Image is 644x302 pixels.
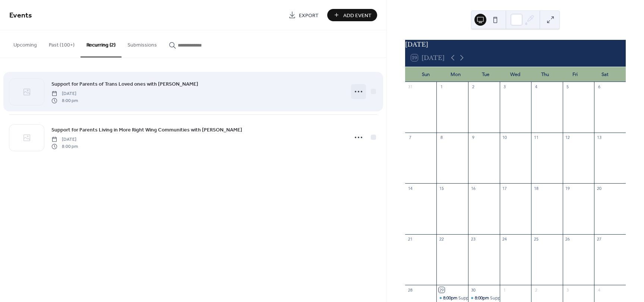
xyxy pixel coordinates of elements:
button: Upcoming [7,30,43,57]
button: Past (100+) [43,30,80,57]
a: Support for Parents of Trans Loved ones with [PERSON_NAME] [51,80,198,88]
div: Tue [471,67,501,82]
span: [DATE] [51,90,78,97]
button: Submissions [121,30,163,57]
div: 1 [502,287,508,293]
div: 7 [407,135,413,140]
div: Support for Parents of Trans Loved ones with Carly Chodosh [436,295,468,301]
span: 8:00pm [443,295,458,301]
div: 28 [407,287,413,293]
div: Support for Parents Living in More Right Wing Communities with Dodi Lamm [468,295,500,301]
div: 3 [565,287,571,293]
div: Support for Parents of Trans Loved ones with [PERSON_NAME] [458,295,584,301]
div: 13 [596,135,602,140]
div: Mon [441,67,471,82]
span: Events [9,8,32,23]
div: 14 [407,185,413,191]
a: Support for Parents Living in More Right Wing Communities with [PERSON_NAME] [51,125,242,134]
div: 20 [596,185,602,191]
div: 26 [565,236,571,242]
span: Export [299,12,319,19]
div: 24 [502,236,508,242]
div: Sat [590,67,620,82]
div: Wed [501,67,530,82]
div: 6 [596,84,602,90]
div: 17 [502,185,508,191]
span: [DATE] [51,136,78,143]
div: 5 [565,84,571,90]
div: Sun [411,67,441,82]
div: Thu [530,67,560,82]
div: 18 [533,185,539,191]
div: 31 [407,84,413,90]
div: 12 [565,135,571,140]
span: 8:00pm [475,295,490,301]
div: 10 [502,135,508,140]
div: 2 [470,84,476,90]
div: 4 [596,287,602,293]
span: Add Event [343,12,372,19]
span: Support for Parents Living in More Right Wing Communities with [PERSON_NAME] [51,126,242,134]
button: Add Event [327,9,377,21]
div: 15 [439,185,444,191]
div: 2 [533,287,539,293]
div: 11 [533,135,539,140]
div: 23 [470,236,476,242]
span: 8:00 pm [51,97,78,104]
div: 8 [439,135,444,140]
div: 30 [470,287,476,293]
a: Export [283,9,324,21]
div: 1 [439,84,444,90]
div: 16 [470,185,476,191]
div: 29 [439,287,444,293]
div: 4 [533,84,539,90]
div: 19 [565,185,571,191]
div: 3 [502,84,508,90]
div: 22 [439,236,444,242]
button: Recurring (2) [80,30,121,57]
div: Fri [560,67,590,82]
div: 21 [407,236,413,242]
div: 27 [596,236,602,242]
div: 25 [533,236,539,242]
span: Support for Parents of Trans Loved ones with [PERSON_NAME] [51,80,198,88]
span: 8:00 pm [51,143,78,150]
div: 9 [470,135,476,140]
div: [DATE] [405,40,626,49]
